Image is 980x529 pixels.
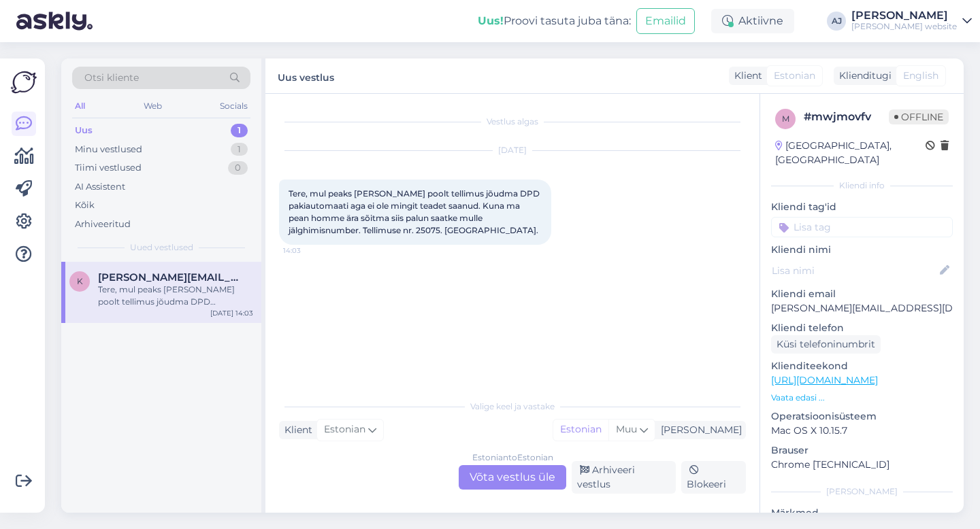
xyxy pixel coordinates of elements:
b: Uus! [478,14,504,27]
p: Kliendi telefon [771,321,953,335]
div: Klienditugi [834,69,892,83]
div: Klient [729,69,762,83]
div: [PERSON_NAME] [655,423,742,437]
span: English [903,69,938,83]
div: Vestlus algas [279,116,746,128]
div: [DATE] [279,144,746,156]
p: Chrome [TECHNICAL_ID] [771,458,953,472]
div: 0 [228,161,248,175]
div: [PERSON_NAME] [771,485,953,498]
div: Uus [75,124,93,137]
div: Klient [279,423,312,437]
button: Emailid [636,8,695,34]
div: Valige keel ja vastake [279,400,746,413]
div: Arhiveeritud [75,218,131,231]
img: Askly Logo [11,69,37,95]
div: Arhiveeri vestlus [572,461,676,494]
span: 14:03 [283,245,334,256]
div: Võta vestlus üle [459,465,566,490]
div: Estonian to Estonian [472,451,553,464]
p: Vaata edasi ... [771,392,953,404]
span: Uued vestlused [130,241,193,254]
span: kristo@idlstuudio.ee [98,271,240,284]
div: Kliendi info [771,180,953,192]
p: Operatsioonisüsteem [771,409,953,424]
div: Aktiivne [711,9,794,33]
span: Estonian [774,69,815,83]
span: Otsi kliente [84,71,139,85]
p: Märkmed [771,506,953,520]
div: [PERSON_NAME] [851,10,957,21]
div: Kõik [75,199,95,212]
div: Estonian [553,420,608,440]
span: Tere, mul peaks [PERSON_NAME] poolt tellimus jõudma DPD pakiautomaati aga ei ole mingit teadet sa... [289,188,542,235]
p: Kliendi tag'id [771,200,953,214]
div: All [72,97,88,115]
a: [URL][DOMAIN_NAME] [771,374,878,386]
div: Küsi telefoninumbrit [771,335,881,354]
p: Brauser [771,443,953,458]
p: Mac OS X 10.15.7 [771,424,953,438]
p: Kliendi nimi [771,243,953,257]
div: Proovi tasuta juba täna: [478,13,631,29]
div: Tere, mul peaks [PERSON_NAME] poolt tellimus jõudma DPD pakiautomaati aga ei ole mingit teadet sa... [98,284,253,308]
span: Muu [616,423,637,435]
span: Offline [889,109,949,124]
div: # mwjmovfv [804,109,889,125]
div: AJ [827,12,846,31]
p: [PERSON_NAME][EMAIL_ADDRESS][DOMAIN_NAME] [771,301,953,315]
input: Lisa nimi [772,263,937,278]
p: Klienditeekond [771,359,953,373]
div: 1 [231,124,248,137]
div: Tiimi vestlused [75,161,142,175]
div: [PERSON_NAME] website [851,21,957,32]
div: Socials [217,97,250,115]
div: Minu vestlused [75,143,142,156]
label: Uus vestlus [278,67,334,85]
p: Kliendi email [771,287,953,301]
span: Estonian [324,422,365,437]
div: [DATE] 14:03 [210,308,253,318]
span: m [782,114,789,124]
div: AI Assistent [75,180,125,194]
a: [PERSON_NAME][PERSON_NAME] website [851,10,972,32]
span: k [77,276,83,286]
div: 1 [231,143,248,156]
input: Lisa tag [771,217,953,237]
div: Blokeeri [681,461,746,494]
div: Web [141,97,165,115]
div: [GEOGRAPHIC_DATA], [GEOGRAPHIC_DATA] [775,139,926,167]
